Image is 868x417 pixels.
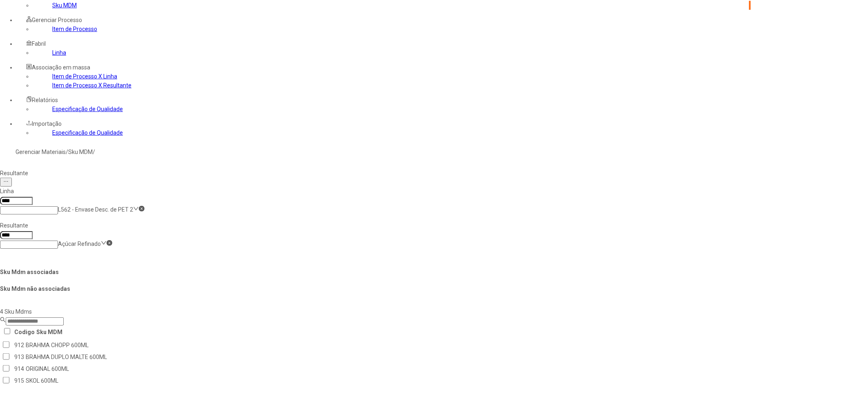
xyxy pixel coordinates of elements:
span: Relatórios [32,97,58,103]
th: Codigo [14,326,35,337]
td: ORIGINAL 600ML [25,363,107,375]
nz-breadcrumb-separator: / [93,149,95,155]
span: Fabril [32,40,46,47]
a: Sku MDM [52,2,77,9]
nz-select-item: L562 - Envase Desc. de PET 2 [58,206,133,213]
a: Item de Processo [52,26,97,32]
td: BRAHMA CHOPP 600ML [25,340,107,351]
nz-breadcrumb-separator: / [66,149,68,155]
th: Sku MDM [36,326,63,337]
td: 913 [14,352,24,363]
td: BRAHMA DUPLO MALTE 600ML [25,352,107,363]
td: SKOL 600ML [25,375,107,386]
td: 915 [14,375,24,386]
a: Linha [52,49,66,56]
td: 914 [14,363,24,375]
a: Item de Processo X Resultante [52,82,131,89]
a: Especificação de Qualidade [52,129,123,136]
a: Gerenciar Materiais [16,149,66,155]
nz-select-item: Açúcar Refinado [58,241,101,247]
a: Especificação de Qualidade [52,106,123,112]
span: Importação [32,120,62,127]
span: Associação em massa [32,64,90,71]
span: Gerenciar Processo [32,17,82,23]
a: Sku MDM [68,149,93,155]
td: 912 [14,340,24,351]
a: Item de Processo X Linha [52,73,117,80]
